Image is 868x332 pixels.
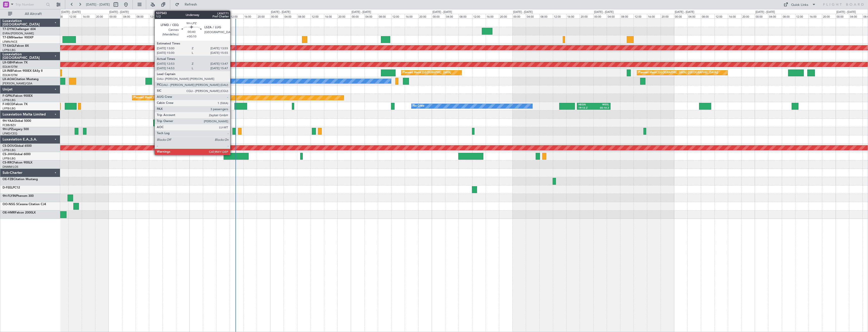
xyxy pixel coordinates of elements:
[526,14,539,18] div: 04:00
[3,78,14,81] span: LX-AOA
[578,106,594,110] div: 19:15 Z
[3,44,15,48] span: T7-EAGL
[566,14,580,18] div: 16:00
[61,10,81,14] div: [DATE] - [DATE]
[714,14,728,18] div: 12:00
[413,102,424,110] div: No Crew
[3,165,18,169] a: DNMM/LOS
[95,14,108,18] div: 20:00
[499,14,512,18] div: 20:00
[122,14,136,18] div: 04:00
[3,145,32,148] a: CS-DOUGlobal 6500
[539,14,553,18] div: 08:00
[3,48,16,52] a: LFPB/LBG
[190,10,210,14] div: [DATE] - [DATE]
[3,44,29,48] a: T7-EAGLFalcon 8X
[3,107,16,110] a: LFPB/LBG
[3,36,33,39] a: T7-EMIHawker 900XP
[68,14,82,18] div: 12:00
[782,14,795,18] div: 08:00
[3,145,14,148] span: CS-DOU
[553,14,566,18] div: 12:00
[176,14,189,18] div: 20:00
[728,14,741,18] div: 16:00
[781,1,818,9] button: Quick Links
[243,14,257,18] div: 16:00
[578,103,594,107] div: HEGN
[403,69,451,77] div: Planned Maint [GEOGRAPHIC_DATA]
[3,28,14,31] span: T7-DYN
[3,78,39,81] a: LX-AOACitation Mustang
[134,94,213,102] div: Planned Maint [GEOGRAPHIC_DATA] ([GEOGRAPHIC_DATA])
[324,14,337,18] div: 16:00
[836,10,856,14] div: [DATE] - [DATE]
[580,14,593,18] div: 20:00
[3,128,29,131] a: 9H-LPZLegacy 500
[3,161,13,164] span: CS-RRC
[472,14,486,18] div: 12:00
[3,103,14,106] span: F-HECD
[445,14,459,18] div: 04:00
[3,65,17,69] a: EDLW/DTM
[791,3,808,8] div: Quick Links
[755,14,768,18] div: 00:00
[3,211,36,214] a: OE-HMRFalcon 2000LX
[86,2,110,7] span: [DATE] - [DATE]
[3,73,17,77] a: EDLW/DTM
[795,14,809,18] div: 12:00
[230,14,243,18] div: 12:00
[3,69,12,73] span: LX-INB
[271,10,290,14] div: [DATE] - [DATE]
[364,14,378,18] div: 04:00
[378,14,391,18] div: 08:00
[3,61,14,64] span: LX-GBH
[391,14,405,18] div: 12:00
[3,186,13,189] span: D-FEEL
[3,61,28,64] a: LX-GBHFalcon 7X
[157,77,212,85] div: No Crew Antwerp ([GEOGRAPHIC_DATA])
[674,14,687,18] div: 00:00
[607,14,620,18] div: 04:00
[822,14,835,18] div: 20:00
[13,12,53,16] span: All Aircraft
[634,14,647,18] div: 12:00
[173,1,203,9] button: Refresh
[3,128,13,131] span: 9H-LPZ
[594,106,609,110] div: 05:10 Z
[3,98,16,102] a: LFPB/LBG
[432,10,452,14] div: [DATE] - [DATE]
[3,103,28,106] a: F-HECDFalcon 7X
[109,10,129,14] div: [DATE] - [DATE]
[836,14,849,18] div: 00:00
[3,195,16,198] span: 9H-FLYIN
[3,186,20,189] a: D-FEELPC12
[594,103,609,107] div: WSSL
[284,14,297,18] div: 04:00
[297,14,311,18] div: 08:00
[6,10,55,18] button: All Aircraft
[3,82,32,85] a: [PERSON_NAME]/QSA
[257,14,270,18] div: 20:00
[620,14,634,18] div: 08:00
[3,120,31,123] a: 9H-YAAGlobal 5000
[3,132,17,135] a: LFMD/CEQ
[216,14,230,18] div: 08:00
[3,148,16,152] a: LFPB/LBG
[3,211,15,214] span: OE-HMR
[3,69,42,73] a: LX-INBFalcon 900EX EASy II
[593,14,607,18] div: 00:00
[661,14,674,18] div: 20:00
[351,14,364,18] div: 00:00
[189,14,203,18] div: 00:00
[3,120,14,123] span: 9H-YAA
[512,14,526,18] div: 00:00
[3,32,34,35] a: EVRA/[PERSON_NAME]
[486,14,499,18] div: 16:00
[3,28,36,31] a: T7-DYNChallenger 604
[3,161,32,164] a: CS-RRCFalcon 900LX
[3,203,18,206] span: OO-NSG S
[3,94,13,98] span: F-GPNJ
[594,10,614,14] div: [DATE] - [DATE]
[3,178,38,181] a: OE-FZBCitation Mustang
[162,14,176,18] div: 16:00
